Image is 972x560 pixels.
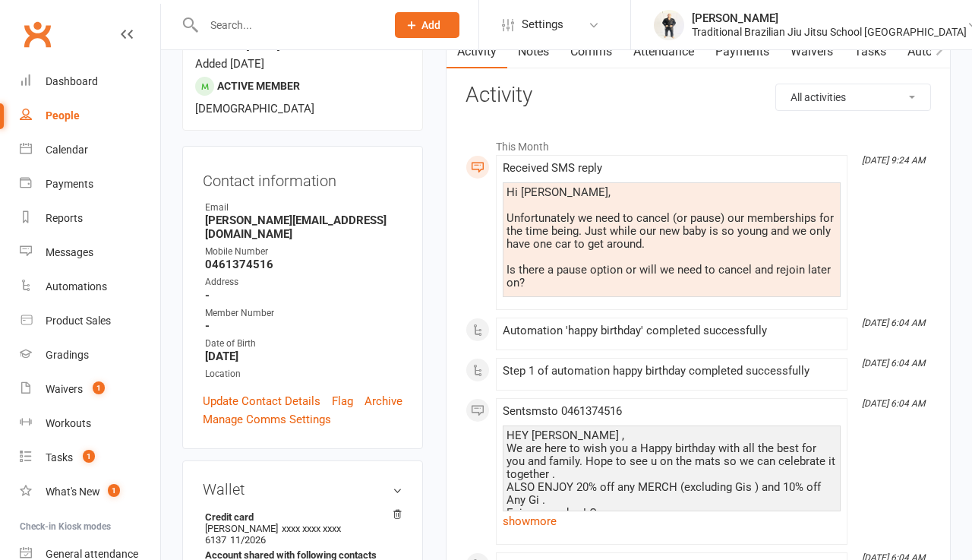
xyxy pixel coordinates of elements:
div: Address [205,275,402,289]
a: Messages [20,236,160,270]
span: 1 [93,381,105,394]
a: Workouts [20,407,160,441]
a: Payments [20,167,160,201]
span: Settings [522,8,563,42]
div: Calendar [46,144,88,156]
a: Notes [507,34,560,69]
span: xxxx xxxx xxxx 6137 [205,523,341,546]
a: Waivers [780,34,844,69]
a: What's New1 [20,475,160,509]
input: Search... [199,14,375,36]
a: Dashboard [20,65,160,99]
span: Active member [217,80,300,92]
div: Traditional Brazilian Jiu Jitsu School [GEOGRAPHIC_DATA] [692,25,967,39]
a: Flag [332,392,353,410]
div: People [46,109,80,122]
strong: - [205,319,402,333]
a: Payments [705,34,780,69]
div: Hi [PERSON_NAME], Unfortunately we need to cancel (or pause) our memberships for the time being. ... [507,186,837,289]
div: Workouts [46,417,91,429]
a: Archive [364,392,402,410]
a: Clubworx [18,15,56,53]
h3: Wallet [203,481,402,498]
a: Attendance [623,34,705,69]
i: [DATE] 6:04 AM [862,318,925,328]
strong: - [205,289,402,302]
i: [DATE] 9:24 AM [862,155,925,166]
a: Automations [20,270,160,304]
div: [PERSON_NAME] [692,11,967,25]
img: thumb_image1732515240.png [654,10,684,40]
a: People [20,99,160,133]
div: Location [205,367,402,381]
div: Waivers [46,383,83,395]
time: Added [DATE] [195,57,264,71]
div: Automations [46,280,107,293]
div: Mobile Number [205,245,402,259]
a: Update Contact Details [203,392,320,410]
h3: Contact information [203,166,402,189]
i: [DATE] 6:04 AM [862,358,925,369]
a: Comms [560,34,623,69]
a: Reports [20,201,160,236]
div: Email [205,201,402,215]
a: Manage Comms Settings [203,410,331,429]
div: Dashboard [46,75,98,87]
div: Received SMS reply [503,162,841,175]
div: Payments [46,178,93,190]
strong: Credit card [205,511,395,523]
div: Date of Birth [205,337,402,351]
span: 1 [108,484,120,497]
div: Product Sales [46,315,111,327]
li: This Month [465,131,931,155]
div: General attendance [46,548,138,560]
span: [DEMOGRAPHIC_DATA] [195,102,314,115]
a: Waivers 1 [20,372,160,407]
strong: 0461374516 [205,258,402,271]
div: Automation 'happy birthday' completed successfully [503,324,841,337]
span: 1 [83,450,95,463]
strong: [PERSON_NAME][EMAIL_ADDRESS][DOMAIN_NAME] [205,214,402,241]
span: 11/2026 [230,534,266,546]
div: Tasks [46,451,73,464]
div: What's New [46,486,100,498]
button: Add [395,12,459,38]
div: HEY [PERSON_NAME] , We are here to wish you a Happy birthday with all the best for you and family... [507,429,837,546]
span: Sent sms to 0461374516 [503,404,622,418]
a: Calendar [20,133,160,167]
a: Product Sales [20,304,160,338]
i: [DATE] 6:04 AM [862,398,925,409]
h3: Activity [465,84,931,107]
div: Step 1 of automation happy birthday completed successfully [503,365,841,378]
a: Activity [447,34,507,69]
strong: [DATE] [205,350,402,363]
div: Gradings [46,349,89,361]
a: Gradings [20,338,160,372]
span: Add [421,19,440,31]
a: Tasks [844,34,897,69]
div: Messages [46,246,93,258]
div: Member Number [205,306,402,321]
a: Tasks 1 [20,441,160,475]
div: Reports [46,212,83,224]
a: show more [503,511,841,532]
